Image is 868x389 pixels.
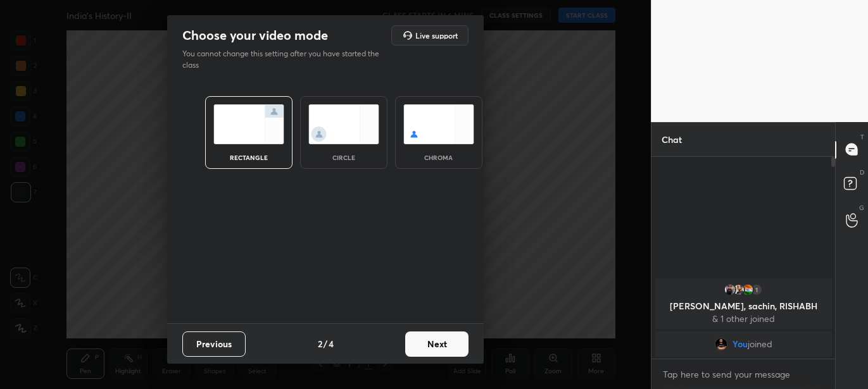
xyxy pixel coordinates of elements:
[329,337,334,350] h4: 4
[405,331,469,357] button: Next
[741,283,754,296] img: e700ca75db454495ab24e3d29967d354.jpg
[318,154,369,161] div: circle
[213,104,284,144] img: normalScreenIcon.ae25ed63.svg
[860,168,864,177] p: D
[750,283,763,296] div: 1
[748,339,772,349] span: joined
[733,339,748,349] span: You
[724,283,736,296] img: e7a5c9f329974ac0b77fe450ad421062.jpg
[182,331,246,357] button: Previous
[318,337,322,350] h4: 2
[662,314,824,324] p: & 1 other joined
[715,338,727,350] img: 666fa0eaabd6440c939b188099b6a4ed.jpg
[182,27,328,44] h2: Choose your video mode
[415,32,458,39] h5: Live support
[308,104,379,144] img: circleScreenIcon.acc0effb.svg
[859,203,864,213] p: G
[662,301,824,311] p: [PERSON_NAME], sachin, RISHABH
[733,283,745,296] img: aa4afc4cda4c46b782767ec53d0ea348.jpg
[860,132,864,142] p: T
[324,337,327,350] h4: /
[413,154,464,161] div: chroma
[403,104,474,144] img: chromaScreenIcon.c19ab0a0.svg
[651,123,692,156] p: Chat
[223,154,274,161] div: rectangle
[651,276,835,359] div: grid
[182,48,387,71] p: You cannot change this setting after you have started the class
